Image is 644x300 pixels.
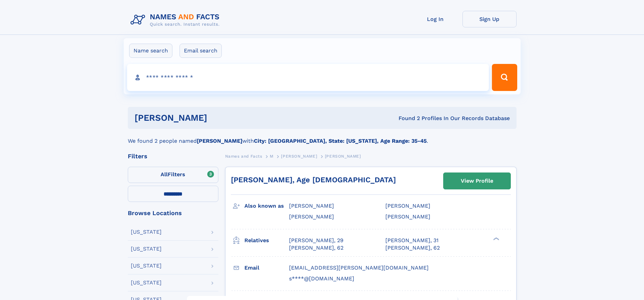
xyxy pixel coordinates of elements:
a: [PERSON_NAME] [281,152,317,160]
h3: Also known as [244,200,289,212]
span: [PERSON_NAME] [385,213,430,220]
span: [PERSON_NAME] [385,203,430,209]
label: Email search [180,44,222,58]
span: [EMAIL_ADDRESS][PERSON_NAME][DOMAIN_NAME] [289,264,429,271]
input: search input [127,64,489,91]
h3: Relatives [244,235,289,246]
a: [PERSON_NAME], Age [DEMOGRAPHIC_DATA] [231,176,396,184]
a: [PERSON_NAME], 62 [289,244,343,252]
span: [PERSON_NAME] [325,154,361,159]
label: Filters [128,167,218,183]
div: [US_STATE] [131,229,162,235]
a: [PERSON_NAME], 62 [385,244,440,252]
a: [PERSON_NAME], 31 [385,237,438,244]
a: M [270,152,273,160]
div: Browse Locations [128,210,218,216]
div: View Profile [461,173,493,189]
label: Name search [129,44,172,58]
div: Filters [128,153,218,159]
span: M [270,154,273,159]
img: Logo Names and Facts [128,11,225,29]
b: [PERSON_NAME] [197,138,242,144]
div: We found 2 people named with . [128,129,517,145]
div: [US_STATE] [131,246,162,252]
a: [PERSON_NAME], 29 [289,237,343,244]
b: City: [GEOGRAPHIC_DATA], State: [US_STATE], Age Range: 35-45 [254,138,427,144]
h3: Email [244,262,289,274]
h1: [PERSON_NAME] [135,114,303,122]
a: Sign Up [462,11,517,27]
div: [US_STATE] [131,280,162,285]
div: ❯ [492,236,500,241]
button: Search Button [492,64,517,91]
a: View Profile [444,173,510,189]
span: [PERSON_NAME] [281,154,317,159]
span: [PERSON_NAME] [289,213,334,220]
div: Found 2 Profiles In Our Records Database [303,115,510,122]
span: [PERSON_NAME] [289,203,334,209]
span: All [161,171,168,178]
div: [US_STATE] [131,263,162,269]
a: Log In [408,11,462,27]
a: Names and Facts [225,152,262,160]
